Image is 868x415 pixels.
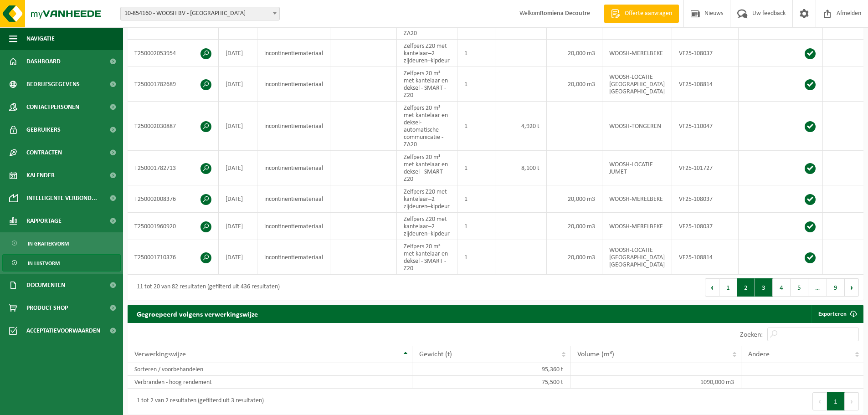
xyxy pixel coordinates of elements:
[26,27,55,50] span: Navigatie
[604,5,679,23] a: Offerte aanvragen
[121,7,279,20] span: 10-854160 - WOOSH BV - GENT
[672,240,739,275] td: VF25-108814
[128,151,219,185] td: T250001782713
[26,164,55,187] span: Kalender
[570,376,741,389] td: 1090,000 m3
[128,40,219,67] td: T250002053954
[128,240,219,275] td: T250001710376
[547,40,602,67] td: 20,000 m3
[219,213,257,240] td: [DATE]
[672,40,739,67] td: VF25-108037
[827,392,845,410] button: 1
[457,102,495,151] td: 1
[26,73,80,96] span: Bedrijfsgegevens
[622,9,674,18] span: Offerte aanvragen
[26,50,61,73] span: Dashboard
[719,278,737,297] button: 1
[132,393,264,410] div: 1 tot 2 van 2 resultaten (gefilterd uit 3 resultaten)
[755,278,773,297] button: 3
[808,278,827,297] span: …
[547,67,602,102] td: 20,000 m3
[219,102,257,151] td: [DATE]
[672,213,739,240] td: VF25-108037
[547,240,602,275] td: 20,000 m3
[397,213,457,240] td: Zelfpers Z20 met kantelaar–2 zijdeuren–kipdeur
[132,279,280,296] div: 11 tot 20 van 82 resultaten (gefilterd uit 436 resultaten)
[2,254,121,272] a: In lijstvorm
[602,240,672,275] td: WOOSH-LOCATIE [GEOGRAPHIC_DATA] [GEOGRAPHIC_DATA]
[540,10,590,17] strong: Romiena Decoutre
[672,67,739,102] td: VF25-108814
[602,151,672,185] td: WOOSH-LOCATIE JUMET
[827,278,845,297] button: 9
[705,278,719,297] button: Previous
[845,278,859,297] button: Next
[257,240,330,275] td: incontinentiemateriaal
[457,151,495,185] td: 1
[26,96,79,118] span: Contactpersonen
[219,151,257,185] td: [DATE]
[28,235,69,252] span: In grafiekvorm
[28,255,60,272] span: In lijstvorm
[219,67,257,102] td: [DATE]
[257,102,330,151] td: incontinentiemateriaal
[128,363,412,376] td: Sorteren / voorbehandelen
[128,376,412,389] td: Verbranden - hoog rendement
[457,240,495,275] td: 1
[457,40,495,67] td: 1
[602,67,672,102] td: WOOSH-LOCATIE [GEOGRAPHIC_DATA] [GEOGRAPHIC_DATA]
[128,67,219,102] td: T250001782689
[26,319,100,342] span: Acceptatievoorwaarden
[845,392,859,410] button: Next
[773,278,791,297] button: 4
[219,40,257,67] td: [DATE]
[602,40,672,67] td: WOOSH-MERELBEKE
[672,102,739,151] td: VF25-110047
[812,392,827,410] button: Previous
[26,297,68,319] span: Product Shop
[397,185,457,213] td: Zelfpers Z20 met kantelaar–2 zijdeuren–kipdeur
[219,240,257,275] td: [DATE]
[26,187,97,210] span: Intelligente verbond...
[672,151,739,185] td: VF25-101727
[257,213,330,240] td: incontinentiemateriaal
[577,351,614,358] span: Volume (m³)
[120,7,280,20] span: 10-854160 - WOOSH BV - GENT
[811,305,863,323] a: Exporteren
[740,331,763,338] label: Zoeken:
[257,40,330,67] td: incontinentiemateriaal
[672,185,739,213] td: VF25-108037
[397,67,457,102] td: Zelfpers 20 m³ met kantelaar en deksel - SMART - Z20
[602,213,672,240] td: WOOSH-MERELBEKE
[602,185,672,213] td: WOOSH-MERELBEKE
[26,210,62,232] span: Rapportage
[495,102,547,151] td: 4,920 t
[2,235,121,252] a: In grafiekvorm
[128,305,267,323] h2: Gegroepeerd volgens verwerkingswijze
[457,67,495,102] td: 1
[748,351,770,358] span: Andere
[26,274,65,297] span: Documenten
[257,185,330,213] td: incontinentiemateriaal
[547,185,602,213] td: 20,000 m3
[737,278,755,297] button: 2
[419,351,452,358] span: Gewicht (t)
[397,102,457,151] td: Zelfpers 20 m³ met kantelaar en deksel-automatische communicatie - ZA20
[791,278,808,297] button: 5
[397,240,457,275] td: Zelfpers 20 m³ met kantelaar en deksel - SMART - Z20
[257,67,330,102] td: incontinentiemateriaal
[134,351,186,358] span: Verwerkingswijze
[26,141,62,164] span: Contracten
[219,185,257,213] td: [DATE]
[128,102,219,151] td: T250002030887
[412,376,570,389] td: 75,500 t
[457,213,495,240] td: 1
[128,185,219,213] td: T250002008376
[547,213,602,240] td: 20,000 m3
[457,185,495,213] td: 1
[397,151,457,185] td: Zelfpers 20 m³ met kantelaar en deksel - SMART - Z20
[412,363,570,376] td: 95,360 t
[397,40,457,67] td: Zelfpers Z20 met kantelaar–2 zijdeuren–kipdeur
[495,151,547,185] td: 8,100 t
[128,213,219,240] td: T250001960920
